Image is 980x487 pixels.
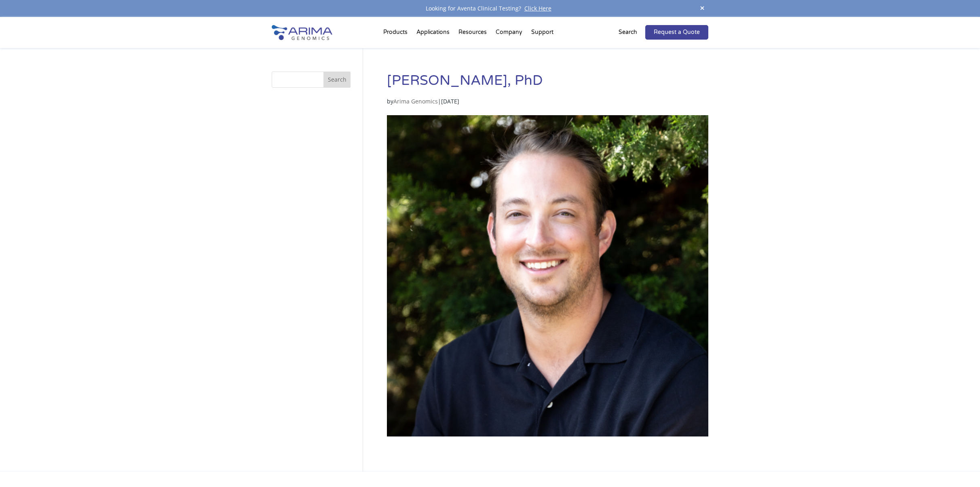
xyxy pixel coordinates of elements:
div: Looking for Aventa Clinical Testing? [272,3,708,14]
h1: [PERSON_NAME], PhD [387,72,708,96]
button: Search [323,72,351,88]
a: Arima Genomics [393,97,438,105]
a: Request a Quote [645,25,708,40]
p: by | [387,96,708,113]
img: Arima-Genomics-logo [272,25,332,40]
span: [DATE] [441,97,459,105]
p: Search [619,27,637,38]
a: Click Here [521,4,555,12]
